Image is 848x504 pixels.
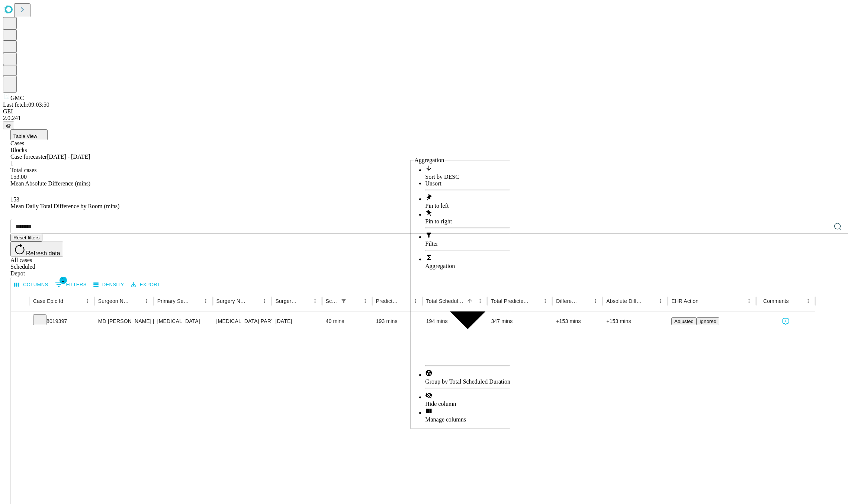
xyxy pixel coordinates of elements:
div: Primary Service [157,298,189,304]
span: Last fetch: 09:03:50 [3,101,49,108]
button: Menu [360,296,370,306]
span: Unsort [425,180,441,187]
span: 1 [60,277,67,284]
button: Reset filters [10,234,42,242]
button: Export [129,279,162,291]
button: Menu [803,296,813,306]
div: 193 mins [376,312,419,331]
button: Menu [200,296,211,306]
div: [MEDICAL_DATA] PARTIAL [MEDICAL_DATA] WITH ANASTOMOSIS [216,312,268,331]
div: +153 mins [556,312,599,331]
div: GEI [3,108,845,115]
div: [MEDICAL_DATA] [157,312,209,331]
button: Menu [259,296,270,306]
span: @ [6,123,11,128]
span: Ignored [700,319,716,324]
div: Case Epic Id [33,298,63,304]
div: Predicted In Room Duration [376,298,399,304]
button: Menu [540,296,550,306]
span: Adjusted [674,319,694,324]
button: Sort [249,296,259,306]
span: 153 [10,196,19,203]
span: [DATE] - [DATE] [47,154,90,160]
button: Sort [645,296,655,306]
label: Aggregation [425,263,455,269]
button: Sort [350,296,360,306]
button: Menu [310,296,320,306]
button: Sort [530,296,540,306]
button: Sort [790,296,800,306]
div: 40 mins [326,312,369,331]
button: Show filters [53,279,89,291]
button: Sort [190,296,200,306]
span: Pin to left [425,203,449,209]
div: +153 mins [606,312,664,331]
div: Surgeon Name [98,298,130,304]
span: Mean Absolute Difference (mins) [10,180,90,187]
div: Surgery Date [275,298,298,304]
span: Refresh data [26,250,60,256]
span: Filter [425,240,438,247]
div: Comments [763,298,789,304]
div: [DATE] [275,312,318,331]
span: Group by Total Scheduled Duration [425,378,510,384]
button: Expand [15,315,26,328]
button: Menu [590,296,601,306]
button: Table View [10,129,48,140]
div: 1 active filter [338,296,349,306]
button: Menu [744,296,754,306]
button: Sort [699,296,710,306]
button: Sort [131,296,141,306]
div: Difference [556,298,579,304]
div: Absolute Difference [606,298,644,304]
span: Manage columns [425,416,466,422]
span: Mean Daily Total Difference by Room (mins) [10,203,119,209]
div: 8019397 [33,312,91,331]
span: Total cases [10,167,36,173]
button: Sort [64,296,74,306]
span: Table View [13,133,37,139]
button: Select columns [12,279,50,291]
span: Hide column [425,400,456,407]
div: MD [PERSON_NAME] [PERSON_NAME] Md [98,312,150,331]
button: Menu [141,296,152,306]
button: Refresh data [10,242,63,256]
span: 153.00 [10,174,27,180]
button: Density [91,279,126,291]
button: Ignored [697,317,719,325]
div: Surgery Name [216,298,248,304]
span: Reset filters [13,235,39,240]
div: 347 mins [491,312,549,331]
span: 1 [10,160,13,167]
ul: Menu [410,165,510,423]
span: Sort by DESC [425,174,459,180]
div: Scheduled In Room Duration [326,298,338,304]
button: Menu [655,296,666,306]
span: GMC [10,95,24,101]
button: Adjusted [671,317,697,325]
button: Sort [580,296,590,306]
button: @ [3,122,14,129]
button: Sort [299,296,310,306]
span: Pin to right [425,218,452,224]
button: Show filters [338,296,349,306]
button: Sort [400,296,410,306]
button: Menu [82,296,93,306]
div: EHR Action [671,298,698,304]
span: Case forecaster [10,154,47,160]
div: 2.0.241 [3,115,845,122]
